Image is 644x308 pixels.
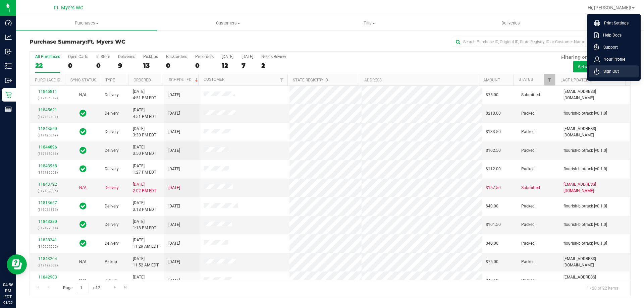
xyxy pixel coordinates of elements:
[79,239,87,248] span: In Sync
[581,283,624,293] span: 1 - 20 of 22 items
[79,92,87,98] button: N/A
[166,62,187,69] div: 0
[133,256,159,268] span: [DATE] 11:52 AM EDT
[563,166,607,172] span: flourish-biotrack [v0.1.0]
[563,147,607,154] span: flourish-biotrack [v0.1.0]
[594,32,636,39] a: Help Docs
[96,62,110,69] div: 0
[133,200,156,212] span: [DATE] 3:18 PM EDT
[168,222,180,228] span: [DATE]
[5,19,12,26] inline-svg: Dashboard
[600,20,629,26] span: Print Settings
[241,62,253,69] div: 7
[34,225,61,231] p: (317122014)
[222,62,233,69] div: 12
[5,106,12,113] inline-svg: Reports
[38,256,57,261] a: 11843204
[121,283,130,292] a: Go to the last page
[34,95,61,101] p: (317186319)
[133,126,156,138] span: [DATE] 3:30 PM EDT
[168,92,180,98] span: [DATE]
[38,238,57,242] a: 11838341
[563,110,607,117] span: flourish-biotrack [v0.1.0]
[521,259,535,265] span: Packed
[77,283,89,293] input: 1
[168,110,180,117] span: [DATE]
[521,240,535,247] span: Packed
[105,240,119,247] span: Delivery
[563,203,607,209] span: flourish-biotrack [v0.1.0]
[168,185,180,191] span: [DATE]
[276,74,287,85] a: Filter
[158,20,298,26] span: Customers
[68,62,88,69] div: 0
[105,203,119,209] span: Delivery
[35,78,60,82] a: Purchase ID
[453,37,587,47] input: Search Purchase ID, Original ID, State Registry ID or Customer Name...
[166,54,187,59] div: Back-orders
[486,92,498,98] span: $75.00
[563,222,607,228] span: flourish-biotrack [v0.1.0]
[105,110,119,117] span: Delivery
[118,62,135,69] div: 9
[105,278,117,284] span: Pickup
[486,185,501,191] span: $157.50
[299,16,440,30] a: Tills
[521,203,535,209] span: Packed
[79,93,87,97] span: Not Applicable
[38,89,57,94] a: 11845811
[293,78,328,82] a: State Registry ID
[105,147,119,154] span: Delivery
[544,74,555,85] a: Filter
[16,16,157,30] a: Purchases
[79,164,87,174] span: In Sync
[34,262,61,268] p: (317122552)
[79,127,87,136] span: In Sync
[486,129,501,135] span: $133.50
[79,185,87,190] span: Not Applicable
[599,68,619,75] span: Sign Out
[440,16,581,30] a: Deliveries
[486,259,498,265] span: $75.00
[105,92,119,98] span: Delivery
[588,5,631,10] span: Hi, [PERSON_NAME]!
[133,237,159,250] span: [DATE] 11:29 AM EDT
[599,44,618,51] span: Support
[222,54,233,59] div: [DATE]
[5,77,12,84] inline-svg: Outbound
[34,188,61,194] p: (317132335)
[561,54,605,60] span: Filtering on status:
[105,222,119,228] span: Delivery
[563,88,626,101] span: [EMAIL_ADDRESS][DOMAIN_NAME]
[105,166,119,172] span: Delivery
[486,203,498,209] span: $40.00
[241,54,253,59] div: [DATE]
[79,146,87,155] span: In Sync
[79,259,87,264] span: Not Applicable
[486,110,501,117] span: $210.00
[118,54,135,59] div: Deliveries
[105,259,117,265] span: Pickup
[486,278,498,284] span: $47.50
[483,78,500,82] a: Amount
[563,256,626,268] span: [EMAIL_ADDRESS][DOMAIN_NAME]
[168,240,180,247] span: [DATE]
[38,275,57,280] a: 11842903
[563,126,626,138] span: [EMAIL_ADDRESS][DOMAIN_NAME]
[30,39,230,45] h3: Purchase Summary:
[35,54,60,59] div: All Purchases
[195,54,214,59] div: Pre-orders
[79,201,87,211] span: In Sync
[521,147,535,154] span: Packed
[594,44,636,51] a: Support
[521,278,535,284] span: Packed
[38,126,57,131] a: 11843560
[486,166,501,172] span: $112.00
[68,54,88,59] div: Open Carts
[169,77,199,82] a: Scheduled
[133,274,159,287] span: [DATE] 11:45 AM EDT
[261,54,286,59] div: Needs Review
[38,108,57,112] a: 11845621
[195,62,214,69] div: 0
[54,5,83,11] span: Ft. Myers WC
